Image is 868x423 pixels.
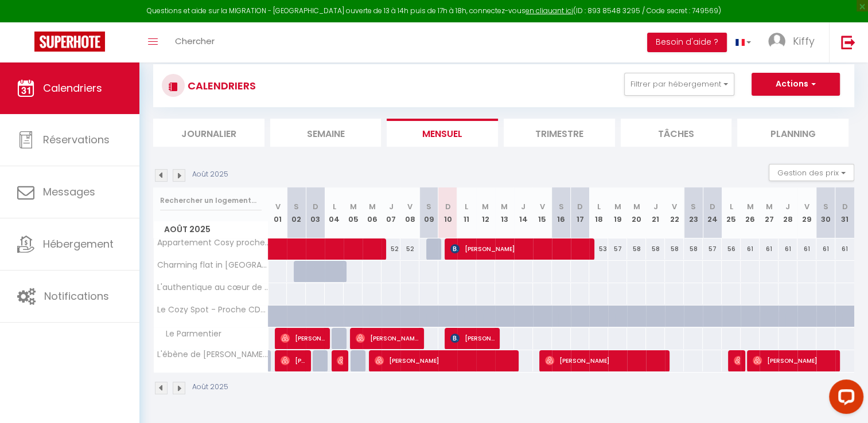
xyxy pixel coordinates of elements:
[559,201,564,212] abbr: S
[779,187,797,238] th: 28
[426,201,431,212] abbr: S
[514,187,533,238] th: 14
[816,238,835,260] div: 61
[597,201,601,212] abbr: L
[275,201,280,212] abbr: V
[192,382,228,393] p: Août 2025
[155,328,224,340] span: Le Parmentier
[495,187,514,238] th: 13
[741,238,760,260] div: 61
[793,34,815,48] span: Kiffy
[722,238,741,260] div: 56
[804,201,809,212] abbr: V
[710,201,715,212] abbr: D
[450,327,495,349] span: [PERSON_NAME]-Glon
[350,201,357,212] abbr: M
[457,187,476,238] th: 11
[760,187,779,238] th: 27
[835,187,854,238] th: 31
[185,73,256,99] h3: CALENDRIERS
[589,238,608,260] div: 53
[765,201,772,212] abbr: M
[633,201,640,212] abbr: M
[691,201,696,212] abbr: S
[504,119,615,147] li: Trimestre
[760,238,779,260] div: 61
[752,73,840,96] button: Actions
[160,190,262,211] input: Rechercher un logement...
[753,350,835,371] span: [PERSON_NAME]
[465,201,468,212] abbr: L
[746,201,753,212] abbr: M
[665,238,684,260] div: 58
[734,350,740,371] span: [PERSON_NAME]
[684,238,703,260] div: 58
[647,33,727,52] button: Besoin d'aide ?
[476,187,495,238] th: 12
[344,187,363,238] th: 05
[768,33,785,50] img: ...
[820,375,868,423] iframe: LiveChat chat widget
[438,187,457,238] th: 10
[445,201,450,212] abbr: D
[741,187,760,238] th: 26
[533,187,552,238] th: 15
[624,73,734,96] button: Filtrer par hébergement
[646,238,665,260] div: 58
[521,201,526,212] abbr: J
[419,187,438,238] th: 09
[313,201,318,212] abbr: D
[627,238,646,260] div: 58
[608,238,627,260] div: 57
[407,201,412,212] abbr: V
[166,22,223,62] a: Chercher
[552,187,571,238] th: 16
[270,119,382,147] li: Semaine
[43,81,102,95] span: Calendriers
[281,327,325,349] span: [PERSON_NAME]
[608,187,627,238] th: 19
[760,22,829,62] a: ... Kiffy
[155,350,270,359] span: L'ébène de [PERSON_NAME], proche de [GEOGRAPHIC_DATA]
[627,187,646,238] th: 20
[684,187,703,238] th: 23
[382,187,400,238] th: 07
[703,238,722,260] div: 57
[816,187,835,238] th: 30
[785,201,790,212] abbr: J
[387,119,498,147] li: Mensuel
[665,187,684,238] th: 22
[400,187,419,238] th: 08
[577,201,583,212] abbr: D
[482,201,489,212] abbr: M
[375,350,513,371] span: [PERSON_NAME]
[192,169,228,180] p: Août 2025
[501,201,508,212] abbr: M
[545,350,665,371] span: [PERSON_NAME]
[43,132,110,147] span: Réservations
[154,221,268,238] span: Août 2025
[779,238,797,260] div: 61
[621,119,732,147] li: Tâches
[337,350,343,371] span: [PERSON_NAME]
[842,201,848,212] abbr: D
[363,187,382,238] th: 06
[153,119,264,147] li: Journalier
[356,327,419,349] span: [PERSON_NAME]
[155,305,270,314] span: Le Cozy Spot - Proche CDG & [GEOGRAPHIC_DATA]
[268,187,287,238] th: 01
[287,187,306,238] th: 02
[653,201,658,212] abbr: J
[823,201,828,212] abbr: S
[389,201,394,212] abbr: J
[369,201,376,212] abbr: M
[43,237,114,251] span: Hébergement
[155,238,270,247] span: Appartement Cosy proche [GEOGRAPHIC_DATA]-Wi-FI
[44,289,109,303] span: Notifications
[450,238,589,260] span: [PERSON_NAME]
[614,201,621,212] abbr: M
[841,35,855,49] img: logout
[797,238,816,260] div: 61
[155,283,270,292] span: L'authentique au cœur de [GEOGRAPHIC_DATA], [GEOGRAPHIC_DATA]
